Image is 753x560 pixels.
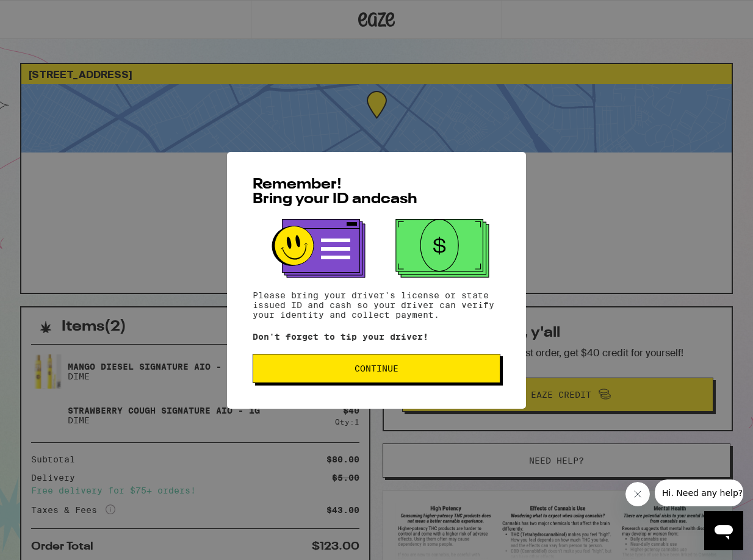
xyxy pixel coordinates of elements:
[655,479,743,506] iframe: Message from company
[625,482,650,506] iframe: Close message
[253,290,500,320] p: Please bring your driver's license or state issued ID and cash so your driver can verify your ide...
[253,178,417,207] span: Remember! Bring your ID and cash
[355,364,398,373] span: Continue
[704,511,743,550] iframe: Button to launch messaging window
[253,354,500,383] button: Continue
[253,332,500,342] p: Don't forget to tip your driver!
